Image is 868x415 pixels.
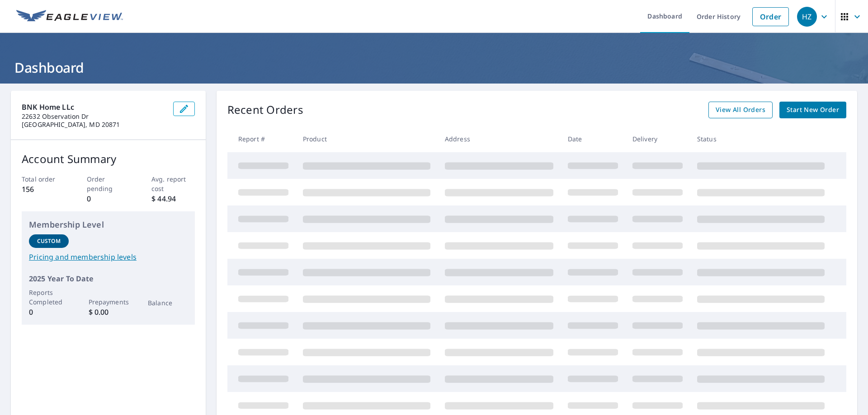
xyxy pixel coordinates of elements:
p: Membership Level [29,219,188,231]
p: Reports Completed [29,288,69,307]
h1: Dashboard [11,58,857,77]
span: Start New Order [787,104,839,116]
p: Total order [22,174,65,184]
p: 22632 Observation Dr [22,112,166,121]
p: Balance [148,298,188,308]
th: Delivery [625,126,690,152]
a: Order [752,7,789,26]
a: View All Orders [708,102,773,118]
th: Address [438,126,561,152]
span: View All Orders [716,104,765,116]
p: Account Summary [22,151,195,167]
p: $ 0.00 [89,307,128,317]
a: Start New Order [779,102,846,118]
th: Status [690,126,832,152]
p: 2025 Year To Date [29,273,188,284]
p: [GEOGRAPHIC_DATA], MD 20871 [22,121,166,129]
a: Pricing and membership levels [29,252,188,262]
img: EV Logo [16,10,123,23]
p: BNK home LLc [22,102,166,112]
th: Date [561,126,625,152]
div: HZ [797,7,817,27]
th: Product [296,126,438,152]
p: Avg. report cost [151,174,195,193]
p: 156 [22,184,65,195]
p: $ 44.94 [151,193,195,204]
p: 0 [87,193,130,204]
p: Prepayments [89,297,128,307]
p: Custom [37,237,61,245]
th: Report # [227,126,296,152]
p: 0 [29,307,69,317]
p: Recent Orders [227,102,303,118]
p: Order pending [87,174,130,193]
